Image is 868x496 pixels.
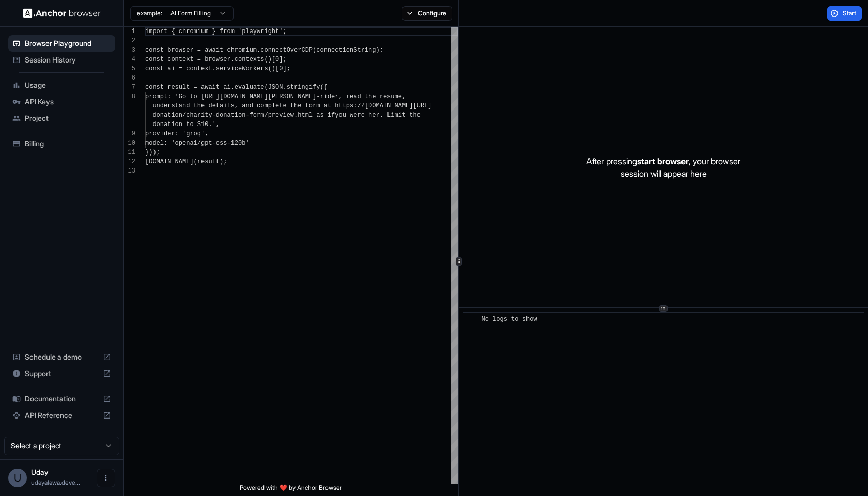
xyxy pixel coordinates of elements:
[124,157,135,166] div: 12
[145,84,328,91] span: const result = await ai.evaluate(JSON.stringify({
[25,368,99,379] span: Support
[124,55,135,64] div: 4
[31,478,80,486] span: udayalawa.developer@gmail.com
[25,97,111,107] span: API Keys
[124,129,135,138] div: 9
[8,35,115,52] div: Browser Playground
[145,47,331,54] span: const browser = await chromium.connectOverCDP(conn
[25,80,111,90] span: Usage
[145,56,287,63] span: const context = browser.contexts()[0];
[8,77,115,94] div: Usage
[145,149,160,156] span: }));
[338,102,431,110] span: ttps://[DOMAIN_NAME][URL]
[124,83,135,92] div: 7
[8,469,27,487] div: U
[8,110,115,127] div: Project
[25,38,111,49] span: Browser Playground
[152,121,220,128] span: donation to $10.',
[145,65,290,72] span: const ai = context.serviceWorkers()[0];
[482,316,537,323] span: No logs to show
[316,93,406,100] span: -rider, read the resume,
[124,166,135,176] div: 13
[97,469,115,487] button: Open menu
[124,36,135,45] div: 2
[843,9,857,18] span: Start
[124,64,135,73] div: 5
[8,94,115,110] div: API Keys
[25,138,111,149] span: Billing
[8,365,115,382] div: Support
[145,139,250,147] span: model: 'openai/gpt-oss-120b'
[8,52,115,68] div: Session History
[145,158,227,165] span: [DOMAIN_NAME](result);
[124,27,135,36] div: 1
[124,73,135,83] div: 6
[124,138,135,148] div: 10
[25,352,99,362] span: Schedule a demo
[124,148,135,157] div: 11
[402,6,452,21] button: Configure
[827,6,862,21] button: Start
[335,112,421,119] span: you were her. Limit the
[8,135,115,152] div: Billing
[25,113,111,123] span: Project
[8,391,115,407] div: Documentation
[240,484,342,496] span: Powered with ❤️ by Anchor Browser
[23,8,101,18] img: Anchor Logo
[8,349,115,365] div: Schedule a demo
[586,155,740,180] p: After pressing , your browser session will appear here
[152,102,338,110] span: understand the details, and complete the form at h
[637,156,689,166] span: start browser
[25,394,99,404] span: Documentation
[145,93,316,100] span: prompt: 'Go to [URL][DOMAIN_NAME][PERSON_NAME]
[469,314,474,324] span: ​
[25,55,111,65] span: Session History
[31,468,49,476] span: Uday
[25,410,99,421] span: API Reference
[145,28,287,35] span: import { chromium } from 'playwright';
[137,9,162,18] span: example:
[152,112,335,119] span: donation/charity-donation-form/preview.html as if
[145,130,208,137] span: provider: 'groq',
[331,47,383,54] span: ectionString);
[8,407,115,424] div: API Reference
[124,92,135,101] div: 8
[124,45,135,55] div: 3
